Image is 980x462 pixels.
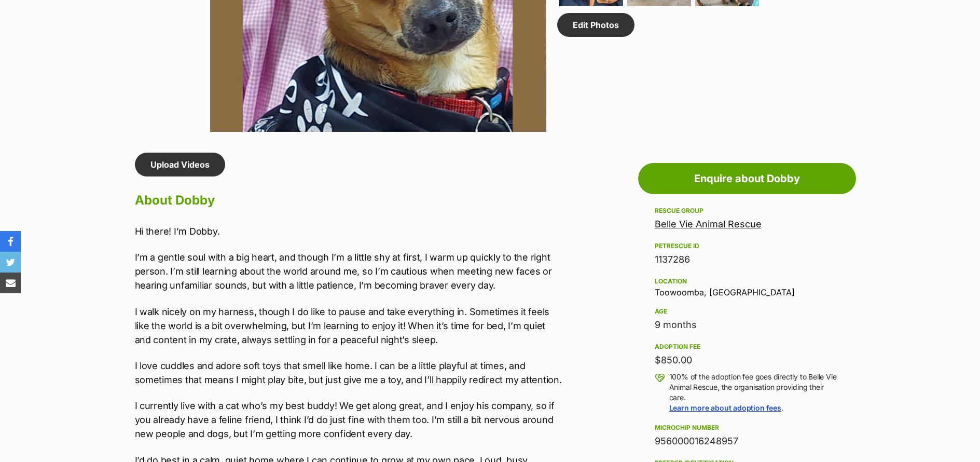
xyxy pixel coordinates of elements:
p: I’m a gentle soul with a big heart, and though I’m a little shy at first, I warm up quickly to th... [135,250,563,292]
p: I currently live with a cat who’s my best buddy! We get along great, and I enjoy his company, so ... [135,399,563,441]
div: Toowoomba, [GEOGRAPHIC_DATA] [655,275,839,297]
p: Hi there! I’m Dobby. [135,224,563,238]
p: I love cuddles and adore soft toys that smell like home. I can be a little playful at times, and ... [135,359,563,387]
a: Learn more about adoption fees [669,403,781,412]
a: Upload Videos [135,153,225,176]
div: $850.00 [655,353,839,368]
div: Rescue group [655,207,839,215]
a: Enquire about Dobby [638,163,856,194]
div: Microchip number [655,424,839,432]
div: PetRescue ID [655,242,839,250]
div: 9 months [655,318,839,332]
p: I walk nicely on my harness, though I do like to pause and take everything in. Sometimes it feels... [135,305,563,347]
h2: About Dobby [135,189,563,212]
div: Adoption fee [655,343,839,351]
p: 100% of the adoption fee goes directly to Belle Vie Animal Rescue, the organisation providing the... [669,372,839,413]
a: Edit Photos [557,13,634,37]
div: Age [655,307,839,316]
div: 956000016248957 [655,434,839,449]
a: Belle Vie Animal Rescue [655,219,762,229]
div: 1137286 [655,252,839,267]
div: Location [655,277,839,286]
